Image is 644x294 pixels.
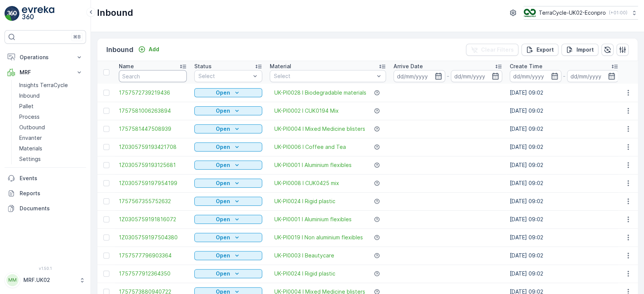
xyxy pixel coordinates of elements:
button: Open [194,142,262,152]
p: Insights TerraCycle [19,81,68,89]
a: UK-PI0003 I Beautycare [274,252,334,259]
p: Create Time [510,63,543,70]
a: 1Z0305759197504380 [119,234,187,241]
a: UK-PI0006 I Coffee and Tea [274,143,346,151]
p: Export [536,46,554,54]
td: [DATE] 09:02 [506,174,622,192]
button: Export [521,44,558,56]
td: [DATE] 09:02 [506,210,622,228]
a: 1757567355752632 [119,198,187,205]
p: ( +01:00 ) [609,10,627,16]
p: Select [198,72,251,80]
span: 1757572739219436 [119,89,187,96]
div: MM [6,274,18,286]
a: UK-PI0002 I CUK0194 Mix [274,107,339,115]
p: Pallet [19,103,34,110]
a: Process [16,112,86,122]
p: Open [216,198,230,205]
p: Parcel_UK02 #1625 [292,6,350,15]
a: UK-PI0008 I CUK0425 mix [274,179,339,187]
p: Open [216,89,230,96]
td: [DATE] 09:02 [506,228,622,247]
span: Tare Weight : [6,161,42,167]
p: Events [20,175,83,182]
p: Select [274,72,374,80]
p: Inbound [19,92,40,100]
input: dd/mm/yyyy [510,70,561,82]
td: [DATE] 09:02 [506,120,622,138]
p: Settings [19,155,41,163]
p: Material [270,63,291,70]
p: Envanter [19,134,42,142]
a: 1757577796903364 [119,252,187,259]
span: 30 [42,161,49,167]
div: Toggle Row Selected [103,144,109,150]
td: [DATE] 09:02 [506,156,622,174]
p: Arrive Date [393,63,423,70]
p: ⌘B [73,34,81,40]
span: 1Z0305759197954199 [119,179,187,187]
a: 1Z0305759193421708 [119,143,187,151]
p: Open [216,252,230,259]
span: UK-PI0004 I Mixed Medicine blisters [274,125,365,133]
input: Search [119,70,187,82]
p: Open [216,234,230,241]
a: Reports [5,186,86,201]
span: UK-A0021 I Non aluminium flexibles [32,186,126,192]
p: - [447,72,449,81]
span: UK-PI0024 I Rigid plastic [274,198,335,205]
span: Material : [6,186,32,192]
a: Events [5,171,86,186]
a: Pallet [16,101,86,112]
a: UK-PI0001 I Aluminium flexibles [274,216,352,223]
td: [DATE] 09:02 [506,138,622,156]
p: Clear Filters [481,46,514,54]
td: [DATE] 09:02 [506,265,622,283]
a: 1Z0305759191816072 [119,216,187,223]
p: Open [216,161,230,169]
div: Toggle Row Selected [103,126,109,132]
span: Name : [6,124,25,130]
span: 1757581447508939 [119,125,187,133]
a: Outbound [16,122,86,133]
div: Toggle Row Selected [103,216,109,222]
a: Envanter [16,133,86,143]
p: Import [576,46,594,54]
div: Toggle Row Selected [103,180,109,186]
span: v 1.50.1 [5,266,86,271]
button: Open [194,251,262,260]
p: Open [216,179,230,187]
button: Operations [5,50,86,65]
p: Operations [20,54,71,61]
span: BigBag [40,173,58,180]
a: UK-PI0001 I Aluminium flexibles [274,161,352,169]
a: Inbound [16,90,86,101]
a: 1757581006263894 [119,107,187,115]
p: TerraCycle-UK02-Econpro [539,9,606,17]
button: Open [194,161,262,170]
button: Import [561,44,598,56]
span: Net Weight : [6,149,40,155]
span: Parcel_UK02 #1625 [25,124,74,130]
p: Outbound [19,124,45,131]
button: Open [194,269,262,278]
p: - [563,72,566,81]
button: Open [194,88,262,97]
a: 1Z0305759193125681 [119,161,187,169]
p: Inbound [106,44,134,55]
span: 30 [44,136,51,142]
a: 1757577912364350 [119,270,187,277]
span: UK-PI0028 I Biodegradable materials [274,89,366,96]
a: UK-PI0024 I Rigid plastic [274,270,335,277]
input: dd/mm/yyyy [451,70,503,82]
